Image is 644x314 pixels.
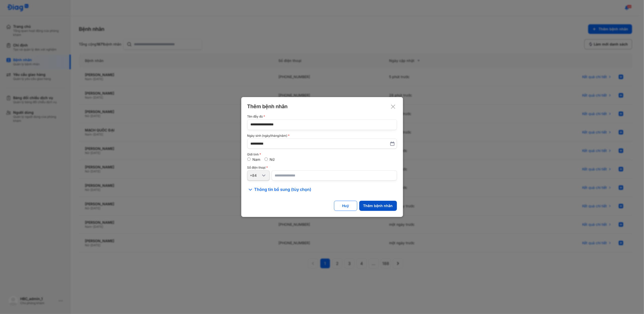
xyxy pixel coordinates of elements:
button: Thêm bệnh nhân [359,201,397,211]
label: Nữ [270,157,275,162]
span: Thông tin bổ sung (tùy chọn) [254,187,312,193]
div: Giới tính [247,153,397,156]
div: Thêm bệnh nhân [247,103,397,110]
label: Nam [253,157,260,162]
div: Tên đầy đủ [247,115,397,118]
div: +84 [250,173,261,178]
button: Huỷ [334,201,357,211]
div: Thêm bệnh nhân [363,204,393,208]
div: Ngày sinh (ngày/tháng/năm) [247,134,397,138]
div: Số điện thoại [247,166,397,169]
